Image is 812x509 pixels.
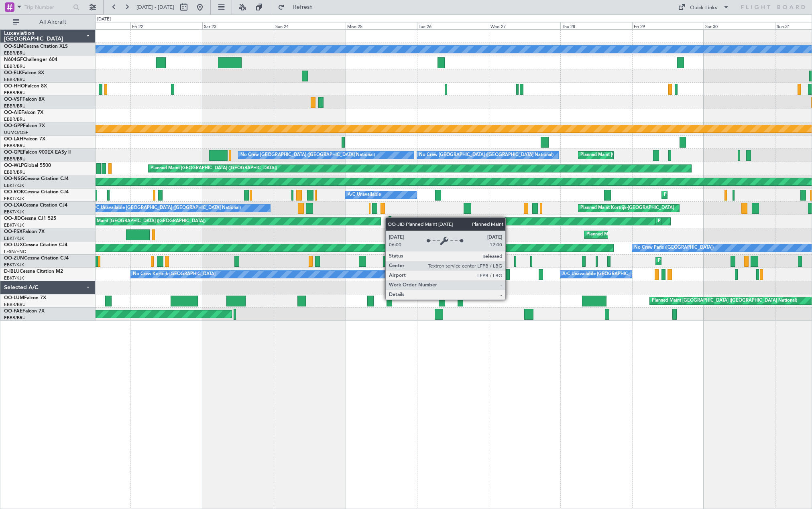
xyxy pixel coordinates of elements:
span: [DATE] - [DATE] [136,4,174,11]
span: OO-ELK [4,71,22,75]
a: EBBR/BRU [4,77,26,83]
a: OO-GPEFalcon 900EX EASy II [4,150,71,155]
span: OO-HHO [4,84,25,89]
div: A/C Unavailable [348,189,381,201]
a: OO-NSGCessna Citation CJ4 [4,176,69,181]
a: OO-ROKCessna Citation CJ4 [4,190,69,195]
a: OO-LUMFalcon 7X [4,296,46,300]
a: EBBR/BRU [4,90,26,96]
span: N604GF [4,57,23,62]
a: OO-JIDCessna CJ1 525 [4,216,56,221]
div: Sat 30 [704,22,775,29]
span: OO-ROK [4,190,24,195]
a: N604GFChallenger 604 [4,57,57,62]
a: OO-AIEFalcon 7X [4,110,43,115]
div: A/C Unavailable [GEOGRAPHIC_DATA]-[GEOGRAPHIC_DATA] [562,268,690,280]
button: Refresh [274,1,322,14]
div: No Crew [GEOGRAPHIC_DATA] ([GEOGRAPHIC_DATA] National) [419,149,554,161]
div: [DATE] [97,16,111,23]
span: OO-LUM [4,296,24,300]
a: EBBR/BRU [4,50,26,56]
span: OO-ZUN [4,256,24,261]
a: LFSN/ENC [4,249,26,255]
a: EBKT/KJK [4,183,24,189]
button: All Aircraft [9,16,87,28]
span: D-IBLU [4,269,20,274]
a: OO-ZUNCessna Citation CJ4 [4,256,69,261]
span: OO-LUX [4,243,23,247]
div: Quick Links [690,4,717,12]
span: OO-LXA [4,203,23,208]
a: EBKT/KJK [4,209,24,215]
span: OO-FSX [4,229,22,234]
div: Sat 23 [202,22,274,29]
div: No Crew Paris ([GEOGRAPHIC_DATA]) [634,242,714,254]
a: EBKT/KJK [4,262,24,268]
span: OO-NSG [4,176,24,181]
a: OO-SLMCessna Citation XLS [4,44,68,49]
div: Fri 29 [632,22,704,29]
div: Sun 24 [274,22,345,29]
span: OO-LAH [4,137,23,142]
a: EBBR/BRU [4,315,26,321]
span: OO-GPP [4,124,23,128]
div: Planned Maint Kortrijk-[GEOGRAPHIC_DATA] [658,255,751,267]
span: Refresh [286,4,320,10]
div: Planned Maint [GEOGRAPHIC_DATA] ([GEOGRAPHIC_DATA]) [151,162,277,174]
a: EBBR/BRU [4,169,26,175]
div: Planned Maint Kortrijk-[GEOGRAPHIC_DATA] [664,189,757,201]
span: OO-WLP [4,163,24,168]
a: OO-LUXCessna Citation CJ4 [4,243,67,247]
a: EBBR/BRU [4,103,26,109]
span: OO-SLM [4,44,23,49]
a: OO-VSFFalcon 8X [4,97,45,102]
div: A/C Unavailable [GEOGRAPHIC_DATA] ([GEOGRAPHIC_DATA] National) [92,202,241,214]
span: OO-JID [4,216,21,221]
div: No Crew [GEOGRAPHIC_DATA] ([GEOGRAPHIC_DATA] National) [240,149,375,161]
div: Mon 25 [346,22,417,29]
a: OO-ELKFalcon 8X [4,71,44,75]
div: Planned Maint Kortrijk-[GEOGRAPHIC_DATA] [586,229,680,241]
span: OO-AIE [4,110,21,115]
div: Planned Maint Kortrijk-[GEOGRAPHIC_DATA] [658,215,751,227]
div: Planned Maint [GEOGRAPHIC_DATA] ([GEOGRAPHIC_DATA] National) [580,149,726,161]
div: Fri 22 [130,22,202,29]
a: EBKT/KJK [4,222,24,228]
div: Wed 27 [489,22,560,29]
a: OO-LXACessna Citation CJ4 [4,203,67,208]
a: EBKT/KJK [4,275,24,281]
a: EBKT/KJK [4,196,24,202]
a: D-IBLUCessna Citation M2 [4,269,63,274]
a: OO-LAHFalcon 7X [4,137,45,142]
div: Tue 26 [417,22,488,29]
a: OO-FAEFalcon 7X [4,309,45,314]
a: EBBR/BRU [4,116,26,122]
a: OO-FSXFalcon 7X [4,229,45,234]
a: OO-GPPFalcon 7X [4,124,45,128]
input: Trip Number [24,1,71,13]
span: OO-GPE [4,150,23,155]
a: UUMO/OSF [4,130,28,136]
a: EBKT/KJK [4,235,24,241]
a: EBBR/BRU [4,63,26,69]
a: OO-WLPGlobal 5500 [4,163,51,168]
span: OO-VSF [4,97,22,102]
a: EBBR/BRU [4,302,26,308]
div: Thu 28 [560,22,632,29]
div: Planned Maint [GEOGRAPHIC_DATA] ([GEOGRAPHIC_DATA]) [79,215,206,227]
span: All Aircraft [21,19,85,25]
button: Quick Links [674,1,733,14]
a: EBBR/BRU [4,143,26,149]
div: Planned Maint [GEOGRAPHIC_DATA] ([GEOGRAPHIC_DATA] National) [652,295,797,307]
a: EBBR/BRU [4,156,26,162]
span: OO-FAE [4,309,22,314]
div: No Crew Kortrijk-[GEOGRAPHIC_DATA] [133,268,216,280]
a: OO-HHOFalcon 8X [4,84,47,89]
div: Planned Maint Kortrijk-[GEOGRAPHIC_DATA] [580,202,674,214]
div: AOG Maint Kortrijk-[GEOGRAPHIC_DATA] [401,215,489,227]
